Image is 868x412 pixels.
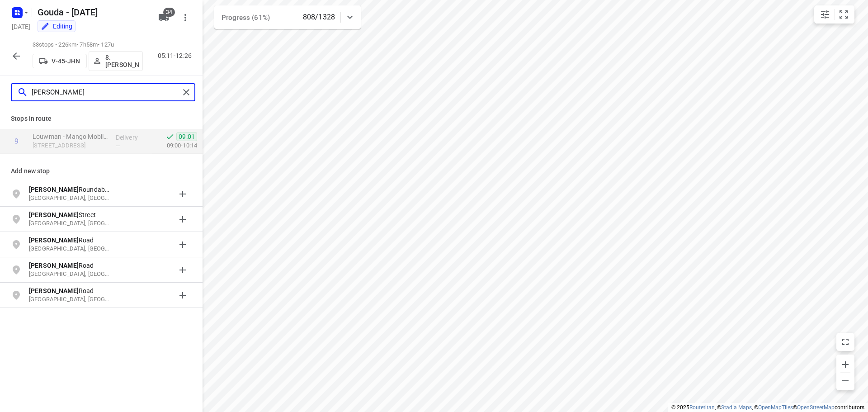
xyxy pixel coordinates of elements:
[11,114,192,123] p: Stops in route
[165,132,175,141] svg: Done
[835,5,853,24] button: Fit zoom
[222,14,270,22] span: Progress (61%)
[33,41,143,49] p: 33 stops • 226km • 7h58m • 127u
[34,5,151,19] h5: Rename
[14,137,19,146] div: 9
[29,287,79,294] b: [PERSON_NAME]
[29,185,112,194] p: Roundabout
[158,51,195,61] p: 05:11-12:26
[11,166,192,176] p: Add new stop
[816,5,834,24] button: Map settings
[163,8,175,17] span: 34
[29,245,112,253] p: Balsall Heath, Birmingham, UK
[176,132,197,141] span: 09:01
[105,54,139,68] p: 8. [PERSON_NAME]
[671,404,864,411] li: © 2025 , © , © © contributors
[29,295,112,304] p: [GEOGRAPHIC_DATA], [GEOGRAPHIC_DATA], [GEOGRAPHIC_DATA]
[8,21,34,32] h5: Project date
[29,211,79,218] b: [PERSON_NAME]
[29,210,112,219] p: Street
[29,219,112,228] p: [GEOGRAPHIC_DATA], [GEOGRAPHIC_DATA]
[814,5,854,24] div: small contained button group
[29,270,112,279] p: [GEOGRAPHIC_DATA], [GEOGRAPHIC_DATA]
[52,57,80,65] p: V-45-JHN
[721,404,752,411] a: Stadia Maps
[29,286,112,295] p: Road
[116,142,120,149] span: —
[29,236,112,245] p: Road
[29,237,79,244] b: [PERSON_NAME]
[33,141,108,150] p: Menton Passage 12, 2037AB, Haarlem, NL
[176,9,194,27] button: More
[33,132,108,141] p: Louwman - Mango Mobility(Dennis Jochems)
[214,5,361,29] div: Progress (61%)808/1328
[29,262,79,269] b: [PERSON_NAME]
[29,261,112,270] p: Road
[32,85,179,99] input: Add or search stops within route
[29,194,112,203] p: [GEOGRAPHIC_DATA], [GEOGRAPHIC_DATA]
[758,404,793,411] a: OpenMapTiles
[152,141,197,150] p: 09:00-10:14
[29,186,79,193] b: [PERSON_NAME]
[797,404,835,411] a: OpenStreetMap
[689,404,715,411] a: Routetitan
[303,12,335,23] p: 808/1328
[41,22,72,31] div: You are currently in edit mode.
[155,9,173,27] button: 34
[89,51,143,71] button: 8. [PERSON_NAME]
[116,133,149,142] p: Delivery
[33,54,87,68] button: V-45-JHN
